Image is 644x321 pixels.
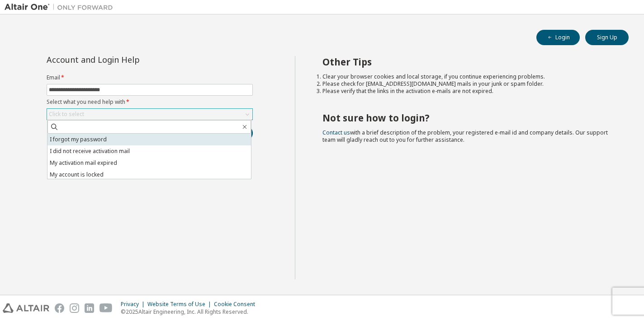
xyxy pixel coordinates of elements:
button: Login [536,30,580,45]
div: Privacy [121,301,147,308]
img: linkedin.svg [85,303,94,313]
div: Website Terms of Use [147,301,214,308]
label: Select what you need help with [47,98,253,106]
p: © 2025 Altair Engineering, Inc. All Rights Reserved. [121,308,260,316]
div: Cookie Consent [214,301,260,308]
button: Sign Up [585,30,629,45]
label: Email [47,74,253,81]
span: with a brief description of the problem, your registered e-mail id and company details. Our suppo... [322,129,608,144]
li: Please verify that the links in the activation e-mails are not expired. [322,88,613,95]
li: I forgot my password [47,134,251,145]
img: youtube.svg [99,303,113,313]
img: Altair One [5,3,118,12]
div: Account and Login Help [47,56,212,63]
h2: Other Tips [322,56,613,68]
li: Please check for [EMAIL_ADDRESS][DOMAIN_NAME] mails in your junk or spam folder. [322,80,613,88]
div: Click to select [49,111,84,118]
img: instagram.svg [70,303,79,313]
div: Click to select [47,109,252,120]
img: facebook.svg [55,303,64,313]
a: Contact us [322,129,350,136]
img: altair_logo.svg [3,303,49,313]
li: Clear your browser cookies and local storage, if you continue experiencing problems. [322,73,613,80]
h2: Not sure how to login? [322,112,613,124]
